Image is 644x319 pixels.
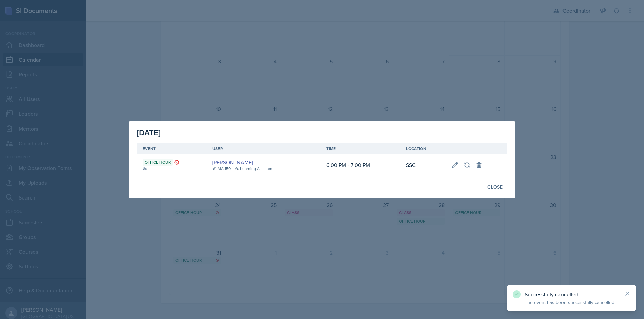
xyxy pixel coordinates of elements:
td: SSC [400,154,446,176]
div: Office Hour [143,159,173,166]
th: Event [137,143,207,154]
th: Time [321,143,400,154]
p: Successfully cancelled [525,291,619,298]
button: Close [483,181,507,193]
div: Close [487,184,503,190]
div: MA 150 [212,166,231,172]
div: Learning Assistants [235,166,276,172]
p: The event has been successfully cancelled [525,299,619,306]
th: Location [400,143,446,154]
th: User [207,143,321,154]
div: Su [143,165,202,171]
div: [DATE] [137,127,507,139]
a: [PERSON_NAME] [212,158,253,166]
td: 6:00 PM - 7:00 PM [321,154,400,176]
